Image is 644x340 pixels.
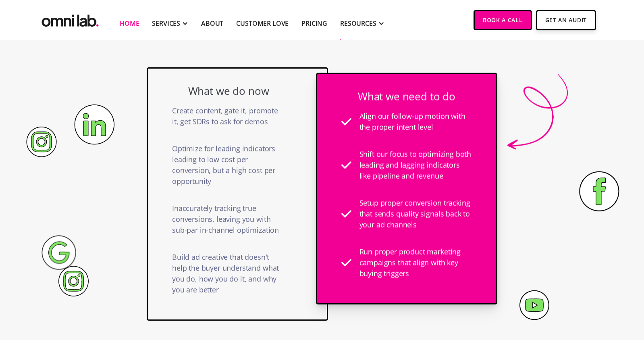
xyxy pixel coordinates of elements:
[201,19,223,28] a: About
[172,85,285,97] div: What we do now
[172,195,285,244] div: Inaccurately tracking true conversions, leaving you with sub-par in-channel optimization
[474,10,532,30] a: Book a Call
[341,90,472,103] div: What we need to do
[172,244,285,303] div: Build ad creative that doesn't help the buyer understand what you do, how you do it, and why you ...
[359,238,472,287] div: Run proper product marketing campaigns that align with key buying triggers
[40,9,100,29] a: home
[499,246,644,340] iframe: Chat Widget
[40,9,100,29] img: Omni Lab: B2B SaaS Demand Generation Agency
[172,135,285,195] div: Optimize for leading indicators leading to low cost per conversion, but a high cost per opportunity
[120,19,139,28] a: Home
[359,103,472,141] div: Align our follow-up motion with the proper intent level
[301,19,327,28] a: Pricing
[359,141,472,190] div: Shift our focus to optimizing both leading and lagging indicators like pipeline and revenue
[152,19,180,28] div: SERVICES
[172,97,285,135] div: Create content, gate it, promote it, get SDRs to ask for demos
[236,19,289,28] a: Customer Love
[359,190,472,238] div: Setup proper conversion tracking that sends quality signals back to your ad channels
[536,10,596,30] a: Get An Audit
[340,19,376,28] div: RESOURCES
